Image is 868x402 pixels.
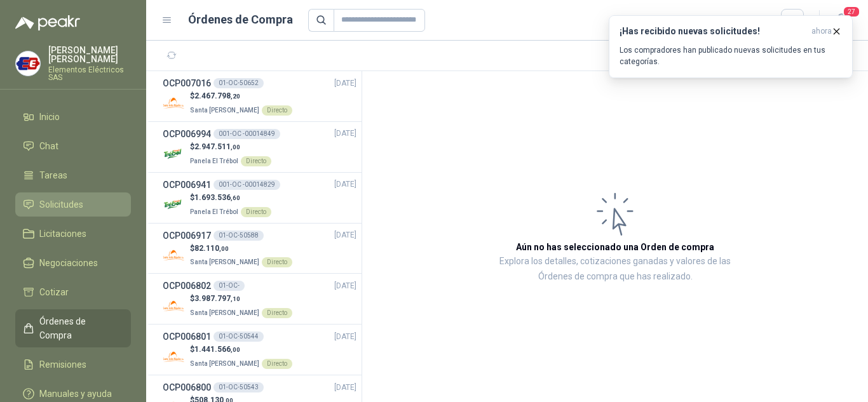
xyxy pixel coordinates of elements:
[39,110,60,124] span: Inicio
[39,198,83,211] span: Solicitudes
[39,139,58,153] span: Chat
[194,142,240,151] span: 2.947.511
[163,143,185,165] img: Company Logo
[163,330,356,370] a: OCP00680101-OC-50544[DATE] Company Logo$1.441.566,00Santa [PERSON_NAME]Directo
[163,76,356,116] a: OCP00701601-OC-50652[DATE] Company Logo$2.467.798,20Santa [PERSON_NAME]Directo
[188,11,293,29] h1: Órdenes de Compra
[190,293,292,305] p: $
[231,144,240,151] span: ,00
[194,345,240,354] span: 1.441.566
[190,90,292,102] p: $
[231,93,240,100] span: ,20
[334,178,356,191] span: [DATE]
[489,254,741,285] p: Explora los detalles, cotizaciones ganadas y valores de las Órdenes de compra que has realizado.
[163,178,211,192] h3: OCP006941
[830,9,853,32] button: 27
[163,92,185,114] img: Company Logo
[334,229,356,241] span: [DATE]
[241,207,271,217] div: Directo
[163,244,185,266] img: Company Logo
[194,294,240,303] span: 3.987.797
[163,229,211,243] h3: OCP006917
[39,227,86,241] span: Licitaciones
[214,231,264,241] div: 01-OC-50588
[190,192,271,204] p: $
[194,244,229,253] span: 82.110
[163,380,211,394] h3: OCP006800
[39,285,69,299] span: Cotizar
[516,240,714,254] h3: Aún no has seleccionado una Orden de compra
[190,309,259,316] span: Santa [PERSON_NAME]
[190,157,238,164] span: Panela El Trébol
[334,77,356,90] span: [DATE]
[16,51,40,76] img: Company Logo
[48,46,131,64] p: [PERSON_NAME] [PERSON_NAME]
[214,180,280,190] div: 001-OC -00014829
[190,360,259,367] span: Santa [PERSON_NAME]
[15,251,131,275] a: Negociaciones
[163,279,211,293] h3: OCP006802
[163,178,356,218] a: OCP006941001-OC -00014829[DATE] Company Logo$1.693.536,60Panela El TrébolDirecto
[15,134,131,158] a: Chat
[231,346,240,353] span: ,00
[334,128,356,140] span: [DATE]
[262,105,292,116] div: Directo
[241,156,271,166] div: Directo
[163,127,356,167] a: OCP006994001-OC -00014849[DATE] Company Logo$2.947.511,00Panela El TrébolDirecto
[219,245,229,252] span: ,00
[15,15,80,30] img: Logo peakr
[15,352,131,377] a: Remisiones
[39,387,112,401] span: Manuales y ayuda
[190,258,259,265] span: Santa [PERSON_NAME]
[214,382,264,392] div: 01-OC-50543
[39,256,98,270] span: Negociaciones
[163,229,356,269] a: OCP00691701-OC-50588[DATE] Company Logo$82.110,00Santa [PERSON_NAME]Directo
[811,26,832,37] span: ahora
[15,222,131,246] a: Licitaciones
[231,295,240,302] span: ,10
[39,314,119,342] span: Órdenes de Compra
[214,78,264,88] div: 01-OC-50652
[262,257,292,267] div: Directo
[190,208,238,215] span: Panela El Trébol
[163,279,356,319] a: OCP00680201-OC-[DATE] Company Logo$3.987.797,10Santa [PERSON_NAME]Directo
[190,344,292,356] p: $
[39,168,67,182] span: Tareas
[231,194,240,201] span: ,60
[620,44,842,67] p: Los compradores han publicado nuevas solicitudes en tus categorías.
[194,91,240,100] span: 2.467.798
[15,192,131,217] a: Solicitudes
[214,129,280,139] div: 001-OC -00014849
[15,105,131,129] a: Inicio
[163,76,211,90] h3: OCP007016
[190,243,292,255] p: $
[15,309,131,347] a: Órdenes de Compra
[262,308,292,318] div: Directo
[190,141,271,153] p: $
[334,280,356,292] span: [DATE]
[194,193,240,202] span: 1.693.536
[39,358,86,372] span: Remisiones
[163,295,185,317] img: Company Logo
[843,6,860,18] span: 27
[609,15,853,78] button: ¡Has recibido nuevas solicitudes!ahora Los compradores han publicado nuevas solicitudes en tus ca...
[48,66,131,81] p: Elementos Eléctricos SAS
[334,382,356,394] span: [DATE]
[15,280,131,304] a: Cotizar
[190,107,259,114] span: Santa [PERSON_NAME]
[163,194,185,216] img: Company Logo
[163,127,211,141] h3: OCP006994
[620,26,806,37] h3: ¡Has recibido nuevas solicitudes!
[214,281,245,291] div: 01-OC-
[262,359,292,369] div: Directo
[163,330,211,344] h3: OCP006801
[163,345,185,368] img: Company Logo
[334,331,356,343] span: [DATE]
[15,163,131,187] a: Tareas
[214,332,264,342] div: 01-OC-50544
